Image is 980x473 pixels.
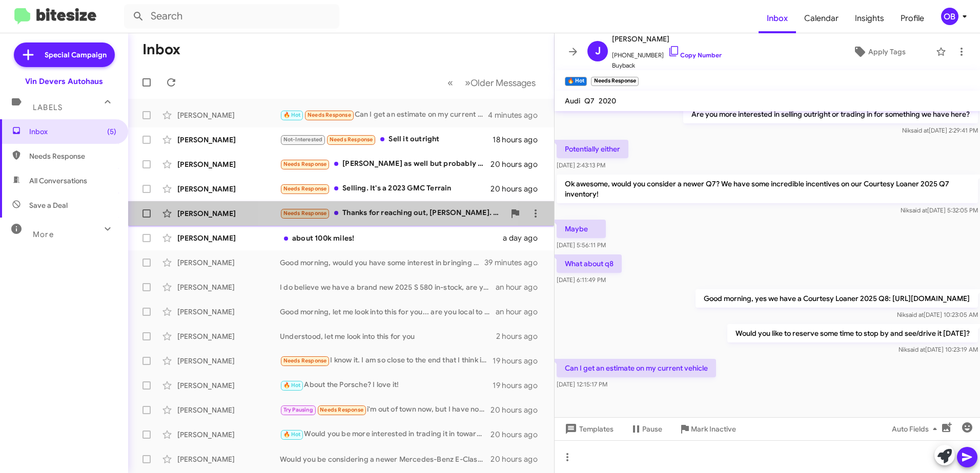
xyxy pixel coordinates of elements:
[280,307,496,317] div: Good morning, let me look into this for you... are you local to our dealership?
[491,159,546,169] div: 20 hours ago
[280,404,491,416] div: i'm out of town now, but I have not driven that vehicle since the estimate so whatever it was at ...
[280,233,503,243] div: about 100k miles!
[280,331,496,341] div: Understood, let me look into this for you
[283,136,323,143] span: Not-Interested
[491,184,546,194] div: 20 hours ago
[491,405,546,415] div: 20 hours ago
[941,8,958,25] div: OB
[491,429,546,440] div: 20 hours ago
[493,356,546,366] div: 19 hours ago
[565,96,580,105] span: Audi
[670,420,744,438] button: Mark Inactive
[14,42,115,67] a: Special Campaign
[796,4,847,33] a: Calendar
[177,184,280,194] div: [PERSON_NAME]
[459,72,542,93] button: Next
[177,454,280,464] div: [PERSON_NAME]
[280,282,496,292] div: I do believe we have a brand new 2025 S 580 in-stock, are you looking for new? [URL][DOMAIN_NAME]
[124,4,339,29] input: Search
[33,230,54,239] span: More
[901,206,978,214] span: Nik [DATE] 5:32:05 PM
[280,109,488,121] div: Can I get an estimate on my current vehicle
[759,4,796,33] span: Inbox
[177,356,280,366] div: [PERSON_NAME]
[441,72,459,93] button: Previous
[595,43,601,59] span: J
[584,96,595,105] span: Q7
[909,206,927,214] span: said at
[330,136,373,143] span: Needs Response
[612,60,722,71] span: Buyback
[283,406,313,413] span: Try Pausing
[280,207,505,219] div: Thanks for reaching out, [PERSON_NAME]. I'm negotiating some real estate transactions so I'm not ...
[868,42,906,61] span: Apply Tags
[691,420,736,438] span: Mark Inactive
[177,233,280,243] div: [PERSON_NAME]
[622,420,670,438] button: Pause
[892,4,932,33] span: Profile
[471,77,536,89] span: Older Messages
[488,110,546,120] div: 4 minutes ago
[280,355,493,367] div: I know it. I am so close to the end that I think it's probably best to stay put. I work from home...
[177,135,280,145] div: [PERSON_NAME]
[142,41,180,58] h1: Inbox
[33,103,63,112] span: Labels
[177,380,280,391] div: [PERSON_NAME]
[29,151,116,161] span: Needs Response
[642,420,662,438] span: Pause
[45,50,107,60] span: Special Campaign
[496,307,546,317] div: an hour ago
[177,282,280,292] div: [PERSON_NAME]
[283,185,327,192] span: Needs Response
[280,134,493,145] div: Sell it outright
[283,210,327,217] span: Needs Response
[177,257,280,268] div: [PERSON_NAME]
[847,4,892,33] a: Insights
[491,454,546,464] div: 20 hours ago
[906,311,924,318] span: said at
[907,346,925,353] span: said at
[280,428,491,440] div: Would you be more interested in trading it in towards something we have here? or outright selling...
[668,51,722,59] a: Copy Number
[177,159,280,169] div: [PERSON_NAME]
[280,257,484,268] div: Good morning, would you have some interest in bringing your Q3 to the dealership either [DATE] or...
[557,161,605,169] span: [DATE] 2:43:13 PM
[283,382,301,389] span: 🔥 Hot
[283,161,327,167] span: Needs Response
[177,110,280,120] div: [PERSON_NAME]
[827,42,931,61] button: Apply Tags
[280,454,491,464] div: Would you be considering a newer Mercedes-Benz E-Class? Different model?
[465,76,471,89] span: »
[899,346,978,353] span: Nik [DATE] 10:23:19 AM
[442,72,542,93] nav: Page navigation example
[557,175,978,203] p: Ok awesome, would you consider a newer Q7? We have some incredible incentives on our Courtesy Loa...
[557,359,716,377] p: Can I get an estimate on my current vehicle
[892,420,941,438] span: Auto Fields
[177,208,280,219] div: [PERSON_NAME]
[283,112,301,118] span: 🔥 Hot
[557,241,606,249] span: [DATE] 5:56:11 PM
[493,135,546,145] div: 18 hours ago
[29,126,116,137] span: Inbox
[308,112,351,118] span: Needs Response
[447,76,453,89] span: «
[563,420,614,438] span: Templates
[591,77,638,86] small: Needs Response
[932,8,969,25] button: OB
[683,105,978,123] p: Are you more interested in selling outright or trading in for something we have here?
[557,254,622,273] p: What about q8
[107,126,116,137] span: (5)
[280,158,491,170] div: [PERSON_NAME] as well but probably only those two. The reliability in anything else for me is que...
[496,282,546,292] div: an hour ago
[280,183,491,195] div: Selling. It's a 2023 GMC Terrain
[897,311,978,318] span: Nik [DATE] 10:23:05 AM
[557,220,606,238] p: Maybe
[911,126,929,134] span: said at
[612,45,722,60] span: [PHONE_NUMBER]
[177,429,280,440] div: [PERSON_NAME]
[283,431,301,438] span: 🔥 Hot
[177,405,280,415] div: [PERSON_NAME]
[493,380,546,391] div: 19 hours ago
[283,357,327,364] span: Needs Response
